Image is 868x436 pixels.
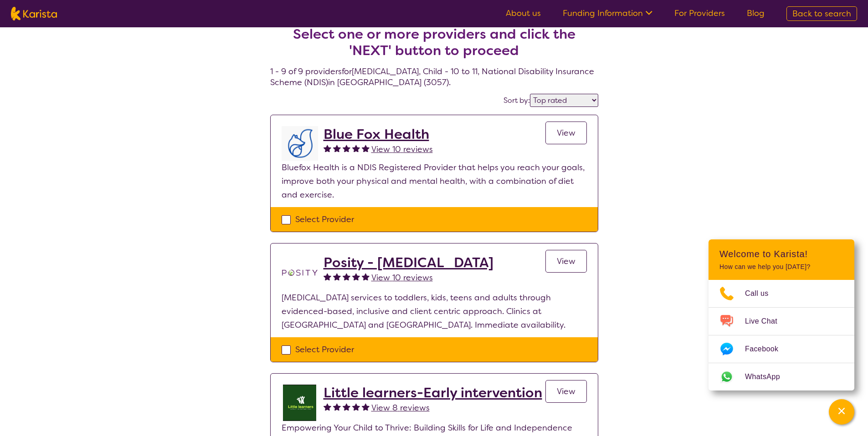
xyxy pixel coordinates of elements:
[709,363,854,390] a: Web link opens in a new tab.
[371,401,430,415] a: View 8 reviews
[324,126,433,142] a: Blue Fox Health
[324,385,542,401] a: Little learners-Early intervention
[333,273,341,280] img: fullstar
[371,142,433,156] a: View 10 reviews
[324,254,493,271] a: Posity - [MEDICAL_DATA]
[281,26,587,59] h2: Select one or more providers and click the 'NEXT' button to proceed
[282,161,587,202] p: Bluefox Health is a NDIS Registered Provider that helps you reach your goals, improve both your p...
[282,385,318,421] img: f55hkdaos5cvjyfbzwno.jpg
[333,403,341,411] img: fullstar
[371,271,433,284] a: View 10 reviews
[745,287,780,300] span: Call us
[324,273,331,280] img: fullstar
[503,96,530,105] label: Sort by:
[371,144,433,155] span: View 10 reviews
[545,250,587,273] a: View
[282,254,318,291] img: t1bslo80pcylnzwjhndq.png
[362,144,370,152] img: fullstar
[719,248,843,259] h2: Welcome to Karista!
[506,8,541,19] a: About us
[786,6,857,21] a: Back to search
[362,273,370,280] img: fullstar
[282,126,318,161] img: lyehhyr6avbivpacwqcf.png
[829,399,854,425] button: Channel Menu
[545,122,587,144] a: View
[343,273,350,280] img: fullstar
[362,403,370,411] img: fullstar
[745,314,788,328] span: Live Chat
[719,263,843,271] p: How can we help you [DATE]?
[557,386,575,397] span: View
[709,280,854,390] ul: Choose channel
[747,8,765,19] a: Blog
[333,144,341,152] img: fullstar
[674,8,725,19] a: For Providers
[563,8,652,19] a: Funding Information
[709,239,854,390] div: Channel Menu
[557,127,575,138] span: View
[343,403,350,411] img: fullstar
[282,291,587,332] p: [MEDICAL_DATA] services to toddlers, kids, teens and adults through evidenced-based, inclusive an...
[352,273,360,280] img: fullstar
[324,403,331,411] img: fullstar
[352,403,360,411] img: fullstar
[745,370,791,384] span: WhatsApp
[792,8,851,19] span: Back to search
[343,144,350,152] img: fullstar
[745,342,789,356] span: Facebook
[371,402,430,413] span: View 8 reviews
[371,272,433,283] span: View 10 reviews
[352,144,360,152] img: fullstar
[270,4,598,88] h4: 1 - 9 of 9 providers for [MEDICAL_DATA] , Child - 10 to 11 , National Disability Insurance Scheme...
[545,380,587,403] a: View
[324,144,331,152] img: fullstar
[557,256,575,267] span: View
[11,7,57,20] img: Karista logo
